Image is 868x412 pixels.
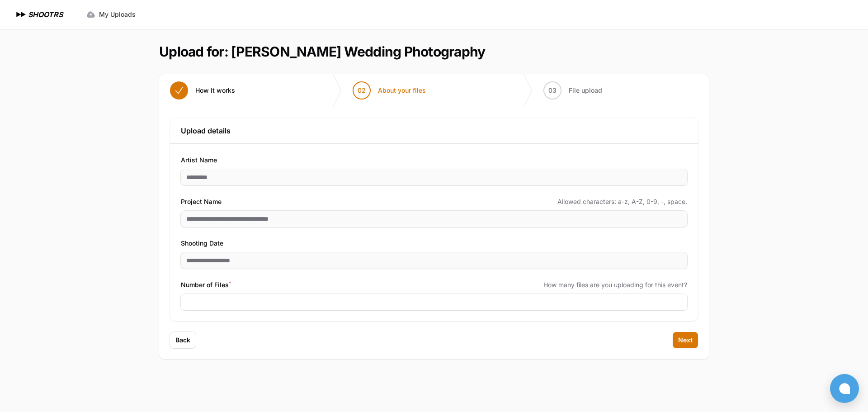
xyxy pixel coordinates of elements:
button: Open chat window [830,374,859,403]
span: Next [678,336,693,345]
span: Number of Files [181,279,231,290]
button: How it works [159,74,246,107]
a: SHOOTRS SHOOTRS [14,9,63,20]
img: SHOOTRS [14,9,28,20]
button: Next [673,332,698,348]
h1: SHOOTRS [28,9,63,20]
span: How many files are you uploading for this event? [543,280,687,289]
span: My Uploads [99,10,136,19]
a: My Uploads [81,6,141,23]
span: How it works [195,86,235,95]
h3: Upload details [181,125,687,136]
button: 02 About your files [342,74,437,107]
button: 03 File upload [533,74,613,107]
button: Back [170,332,196,348]
span: Shooting Date [181,238,223,249]
span: 03 [548,86,557,95]
span: File upload [569,86,602,95]
span: About your files [378,86,426,95]
span: Project Name [181,196,222,207]
span: Back [175,336,190,345]
span: 02 [358,86,366,95]
span: Allowed characters: a-z, A-Z, 0-9, -, space. [557,197,687,206]
span: Artist Name [181,155,217,166]
h1: Upload for: [PERSON_NAME] Wedding Photography [159,43,485,60]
